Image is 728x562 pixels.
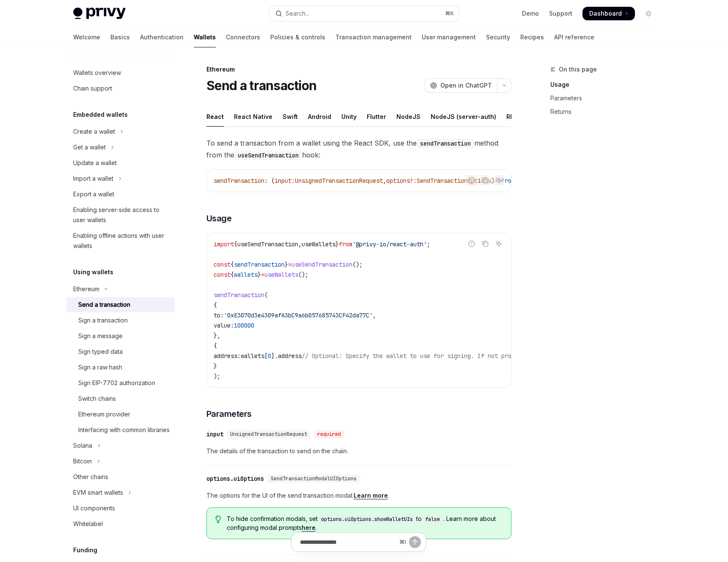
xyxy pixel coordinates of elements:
[73,174,113,184] div: Import a wallet
[66,297,175,312] a: Send a transaction
[396,107,420,127] div: NodeJS
[73,189,114,199] div: Export a wallet
[291,177,295,185] span: :
[66,202,175,228] a: Enabling server-side access to user wallets
[491,177,494,185] span: )
[214,240,234,248] span: import
[373,311,376,319] span: ,
[231,271,234,278] span: {
[214,261,231,268] span: const
[425,78,497,93] button: Open in ChatGPT
[66,313,175,328] a: Sign a transaction
[291,261,352,268] span: useSendTransaction
[66,140,175,155] button: Toggle Get a wallet section
[66,407,175,422] a: Ethereum provider
[78,425,170,435] div: Interfacing with common libraries
[339,240,352,248] span: from
[78,362,122,372] div: Sign a raw hash
[354,492,388,499] a: Learn more
[66,485,175,500] button: Toggle EVM smart wallets section
[278,352,302,360] span: address
[73,205,170,225] div: Enabling server-side access to user wallets
[550,78,662,91] a: Usage
[78,331,123,341] div: Sign a message
[73,441,92,451] div: Solana
[554,27,594,47] a: API reference
[78,315,128,325] div: Sign a transaction
[66,171,175,186] button: Toggle Import a wallet section
[73,158,117,168] div: Update a wallet
[410,177,417,185] span: ?:
[283,107,298,127] div: Swift
[66,228,175,253] a: Enabling offline actions with user wallets
[73,110,128,120] h5: Embedded wallets
[234,271,258,278] span: wallets
[206,490,511,501] span: The options for the UI of the send transaction modal. .
[480,238,491,249] button: Copy the contents from the code block
[73,519,103,529] div: Whitelabel
[66,375,175,391] a: Sign EIP-7702 authorization
[234,151,302,160] code: useSendTransaction
[214,332,220,339] span: },
[66,81,175,96] a: Chain support
[206,212,232,224] span: Usage
[264,177,275,185] span: : (
[214,271,231,278] span: const
[78,409,130,419] div: Ethereum provider
[206,78,317,93] h1: Send a transaction
[486,27,510,47] a: Security
[440,81,492,90] span: Open in ChatGPT
[214,372,220,380] span: );
[308,107,331,127] div: Android
[506,107,533,127] div: REST API
[66,328,175,344] a: Sign a message
[214,342,217,350] span: {
[261,271,264,278] span: =
[367,107,386,127] div: Flutter
[318,515,416,523] code: options.uiOptions.showWalletUIs
[66,469,175,485] a: Other chains
[417,139,474,148] code: sendTransaction
[234,107,272,127] div: React Native
[66,422,175,438] a: Interfacing with common libraries
[264,271,298,278] span: useWallets
[295,177,383,185] span: UnsignedTransactionRequest
[234,240,237,248] span: {
[66,360,175,375] a: Sign a raw hash
[227,515,502,532] span: To hide confirmation modals, set to . Learn more about configuring modal prompts .
[288,261,291,268] span: =
[73,488,123,498] div: EVM smart wallets
[206,474,264,483] div: options.uiOptions
[466,175,477,186] button: Report incorrect code
[268,352,271,360] span: 0
[66,391,175,406] a: Switch chains
[335,240,339,248] span: }
[73,142,106,152] div: Get a wallet
[73,68,121,78] div: Wallets overview
[73,127,115,137] div: Create a wallet
[73,27,100,47] a: Welcome
[589,9,622,18] span: Dashboard
[110,27,130,47] a: Basics
[422,27,476,47] a: User management
[314,430,344,438] div: required
[522,9,539,18] a: Demo
[78,347,123,357] div: Sign typed data
[140,27,184,47] a: Authentication
[66,344,175,359] a: Sign typed data
[302,240,335,248] span: useWallets
[520,27,544,47] a: Recipes
[66,65,175,80] a: Wallets overview
[264,291,268,299] span: (
[270,27,325,47] a: Policies & controls
[194,27,216,47] a: Wallets
[73,284,99,294] div: Ethereum
[214,362,217,370] span: }
[549,9,572,18] a: Support
[302,352,637,360] span: // Optional: Specify the wallet to use for signing. If not provided, the first wallet will be used.
[286,8,309,19] div: Search...
[226,27,260,47] a: Connectors
[383,177,386,185] span: ,
[66,187,175,202] a: Export a wallet
[73,503,115,513] div: UI components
